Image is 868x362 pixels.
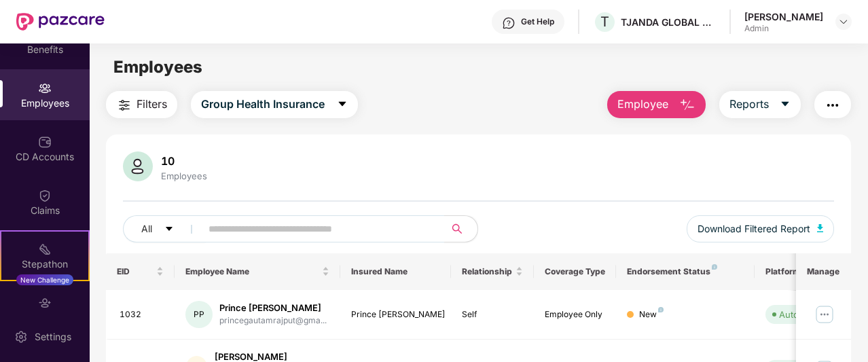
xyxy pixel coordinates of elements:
img: svg+xml;base64,PHN2ZyB4bWxucz0iaHR0cDovL3d3dy53My5vcmcvMjAwMC9zdmciIHdpZHRoPSIyMSIgaGVpZ2h0PSIyMC... [38,242,52,256]
img: svg+xml;base64,PHN2ZyBpZD0iU2V0dGluZy0yMHgyMCIgeG1sbnM9Imh0dHA6Ly93d3cudzMub3JnLzIwMDAvc3ZnIiB3aW... [14,330,28,344]
span: All [141,221,152,236]
img: svg+xml;base64,PHN2ZyBpZD0iRW5kb3JzZW1lbnRzIiB4bWxucz0iaHR0cDovL3d3dy53My5vcmcvMjAwMC9zdmciIHdpZH... [38,296,52,310]
div: Self [462,308,523,321]
span: T [600,14,609,30]
div: Employee Only [545,308,606,321]
img: svg+xml;base64,PHN2ZyB4bWxucz0iaHR0cDovL3d3dy53My5vcmcvMjAwMC9zdmciIHhtbG5zOnhsaW5rPSJodHRwOi8vd3... [817,224,824,232]
button: Download Filtered Report [687,215,835,242]
div: princegautamrajput@gma... [219,314,327,327]
div: Auto Verified [779,308,833,321]
img: New Pazcare Logo [16,13,105,31]
button: Filters [106,91,177,118]
span: Download Filtered Report [698,221,810,236]
span: EID [117,266,154,277]
div: Prince [PERSON_NAME] [219,302,327,314]
div: 10 [158,154,210,168]
img: svg+xml;base64,PHN2ZyBpZD0iRHJvcGRvd24tMzJ4MzIiIHhtbG5zPSJodHRwOi8vd3d3LnczLm9yZy8yMDAwL3N2ZyIgd2... [838,16,849,27]
th: EID [106,253,175,290]
button: Group Health Insurancecaret-down [191,91,358,118]
img: svg+xml;base64,PHN2ZyB4bWxucz0iaHR0cDovL3d3dy53My5vcmcvMjAwMC9zdmciIHhtbG5zOnhsaW5rPSJodHRwOi8vd3... [123,151,153,181]
img: manageButton [814,304,835,325]
div: [PERSON_NAME] [744,10,823,23]
img: svg+xml;base64,PHN2ZyB4bWxucz0iaHR0cDovL3d3dy53My5vcmcvMjAwMC9zdmciIHhtbG5zOnhsaW5rPSJodHRwOi8vd3... [679,97,695,113]
span: caret-down [780,98,791,111]
th: Relationship [451,253,534,290]
img: svg+xml;base64,PHN2ZyB4bWxucz0iaHR0cDovL3d3dy53My5vcmcvMjAwMC9zdmciIHdpZHRoPSIyNCIgaGVpZ2h0PSIyNC... [116,97,132,113]
button: search [444,215,478,242]
span: Employee Name [185,266,319,277]
span: Employee [617,96,668,113]
img: svg+xml;base64,PHN2ZyB4bWxucz0iaHR0cDovL3d3dy53My5vcmcvMjAwMC9zdmciIHdpZHRoPSI4IiBoZWlnaHQ9IjgiIH... [712,264,717,270]
img: svg+xml;base64,PHN2ZyB4bWxucz0iaHR0cDovL3d3dy53My5vcmcvMjAwMC9zdmciIHdpZHRoPSIyNCIgaGVpZ2h0PSIyNC... [825,97,841,113]
th: Insured Name [340,253,451,290]
span: Group Health Insurance [201,96,325,113]
span: Filters [137,96,167,113]
button: Reportscaret-down [719,91,801,118]
div: Employees [158,170,210,181]
th: Coverage Type [534,253,617,290]
span: Employees [113,57,202,77]
span: search [444,223,471,234]
div: Get Help [521,16,554,27]
img: svg+xml;base64,PHN2ZyB4bWxucz0iaHR0cDovL3d3dy53My5vcmcvMjAwMC9zdmciIHdpZHRoPSI4IiBoZWlnaHQ9IjgiIH... [658,307,664,312]
img: svg+xml;base64,PHN2ZyBpZD0iRW1wbG95ZWVzIiB4bWxucz0iaHR0cDovL3d3dy53My5vcmcvMjAwMC9zdmciIHdpZHRoPS... [38,82,52,95]
img: svg+xml;base64,PHN2ZyBpZD0iSGVscC0zMngzMiIgeG1sbnM9Imh0dHA6Ly93d3cudzMub3JnLzIwMDAvc3ZnIiB3aWR0aD... [502,16,516,30]
div: Endorsement Status [627,266,743,277]
div: Admin [744,23,823,34]
div: New [639,308,664,321]
div: Settings [31,330,75,344]
span: caret-down [337,98,348,111]
div: Stepathon [1,257,88,271]
div: New Challenge [16,274,73,285]
div: TJANDA GLOBAL ONLINE PRIVATE LIMITED [621,16,716,29]
div: Prince [PERSON_NAME] [351,308,440,321]
img: svg+xml;base64,PHN2ZyBpZD0iQ0RfQWNjb3VudHMiIGRhdGEtbmFtZT0iQ0QgQWNjb3VudHMiIHhtbG5zPSJodHRwOi8vd3... [38,135,52,149]
span: Reports [729,96,769,113]
div: Platform Status [765,266,840,277]
th: Employee Name [175,253,340,290]
button: Employee [607,91,706,118]
button: Allcaret-down [123,215,206,242]
div: PP [185,301,213,328]
th: Manage [796,253,851,290]
div: 1032 [120,308,164,321]
img: svg+xml;base64,PHN2ZyBpZD0iQ2xhaW0iIHhtbG5zPSJodHRwOi8vd3d3LnczLm9yZy8yMDAwL3N2ZyIgd2lkdGg9IjIwIi... [38,189,52,202]
span: Relationship [462,266,513,277]
span: caret-down [164,224,174,235]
